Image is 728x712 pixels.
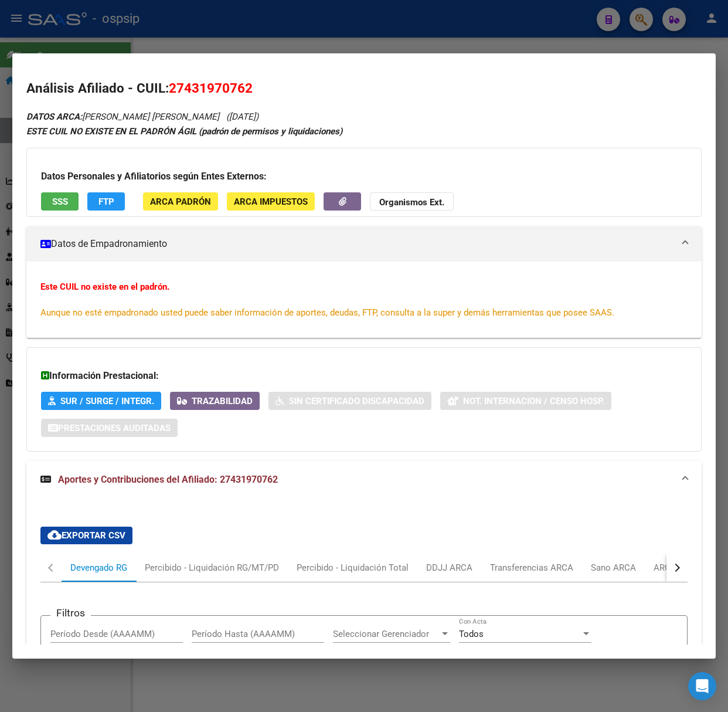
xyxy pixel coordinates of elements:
[40,527,132,544] button: Exportar CSV
[41,169,687,184] h3: Datos Personales y Afiliatorios según Entes Externos:
[58,423,171,433] span: Prestaciones Auditadas
[234,196,308,207] span: ARCA Impuestos
[52,196,68,207] span: SSS
[459,629,484,639] span: Todos
[98,196,114,207] span: FTP
[490,561,573,574] div: Transferencias ARCA
[26,461,702,499] mat-expansion-panel-header: Aportes y Contribuciones del Afiliado: 27431970762
[26,79,702,99] h2: Análisis Afiliado - CUIL:
[463,396,604,406] span: Not. Internacion / Censo Hosp.
[591,561,636,574] div: Sano ARCA
[26,226,702,262] mat-expansion-panel-header: Datos de Empadronamiento
[170,392,260,410] button: Trazabilidad
[289,396,424,406] span: Sin Certificado Discapacidad
[440,392,611,410] button: Not. Internacion / Censo Hosp.
[26,111,82,122] strong: DATOS ARCA:
[143,192,218,211] button: ARCA Padrón
[26,111,219,122] span: [PERSON_NAME] [PERSON_NAME]
[379,197,444,208] strong: Organismos Ext.
[297,561,409,574] div: Percibido - Liquidación Total
[150,196,211,207] span: ARCA Padrón
[370,192,454,211] button: Organismos Ext.
[41,419,178,437] button: Prestaciones Auditadas
[268,392,431,410] button: Sin Certificado Discapacidad
[426,561,472,574] div: DDJJ ARCA
[26,262,702,338] div: Datos de Empadronamiento
[40,307,614,318] span: Aunque no esté empadronado usted puede saber información de aportes, deudas, FTP, consulta a la s...
[227,192,315,211] button: ARCA Impuestos
[70,561,127,574] div: Devengado RG
[60,396,154,406] span: SUR / SURGE / INTEGR.
[40,237,673,251] mat-panel-title: Datos de Empadronamiento
[145,561,279,574] div: Percibido - Liquidación RG/MT/PD
[50,606,91,619] h3: Filtros
[333,629,440,639] span: Seleccionar Gerenciador
[47,528,62,542] mat-icon: cloud_download
[40,282,169,292] strong: Este CUIL no existe en el padrón.
[41,192,79,211] button: SSS
[192,396,253,406] span: Trazabilidad
[226,111,258,122] span: ([DATE])
[26,126,342,137] strong: ESTE CUIL NO EXISTE EN EL PADRÓN ÁGIL (padrón de permisos y liquidaciones)
[169,80,253,96] span: 27431970762
[41,369,687,383] h3: Información Prestacional:
[58,474,278,485] span: Aportes y Contribuciones del Afiliado: 27431970762
[41,392,161,410] button: SUR / SURGE / INTEGR.
[688,672,716,700] div: Open Intercom Messenger
[87,192,125,211] button: FTP
[47,530,125,541] span: Exportar CSV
